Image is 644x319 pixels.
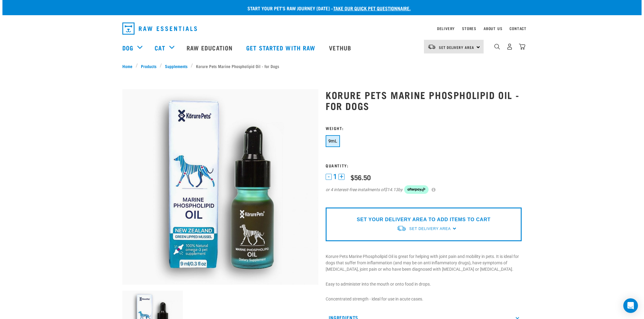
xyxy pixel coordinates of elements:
img: van-moving.png [428,44,436,50]
div: $56.50 [351,173,371,181]
button: + [338,174,345,180]
img: home-icon-1@2x.png [494,44,500,50]
a: Delivery [437,27,455,29]
a: Get started with Raw [240,36,323,60]
a: Products [138,63,160,69]
img: van-moving.png [397,225,406,232]
div: or 4 interest-free instalments of by [326,185,522,194]
a: Vethub [323,36,359,60]
h1: Korure Pets Marine Phospholipid Oil - for Dogs [326,89,522,111]
h3: Weight: [326,126,522,130]
p: Easy to administer into the mouth or onto food in drops. [326,281,522,287]
span: 1 [333,173,337,180]
p: SET YOUR DELIVERY AREA TO ADD ITEMS TO CART [357,216,490,223]
p: Korure Pets Marine Phospholipid Oil is great for helping with joint pain and mobility in pets. It... [326,253,522,273]
nav: dropdown navigation [117,20,527,37]
button: - [326,174,332,180]
nav: breadcrumbs [122,63,522,69]
a: Supplements [162,63,191,69]
div: Open Intercom Messenger [623,298,638,313]
a: take our quick pet questionnaire. [333,7,411,9]
p: Concentrated strength - ideal for use in acute cases. [326,296,522,302]
span: Set Delivery Area [439,46,474,48]
a: Contact [509,27,527,29]
a: Home [122,63,136,69]
span: Set Delivery Area [409,227,451,231]
span: 9mL [328,139,337,143]
span: $14.13 [385,187,398,193]
img: home-icon@2x.png [519,43,525,50]
a: Cat [155,43,165,52]
a: Stores [462,27,476,29]
nav: dropdown navigation [2,36,642,60]
a: Raw Education [180,36,240,60]
img: user.png [506,43,513,50]
img: Raw Essentials Logo [122,22,197,35]
h3: Quantity: [326,163,522,168]
img: OI Lfront 1024x1024 [122,89,318,285]
button: 9mL [326,135,340,147]
img: Afterpay [404,185,429,194]
a: About Us [484,27,502,29]
a: Dog [122,43,133,52]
